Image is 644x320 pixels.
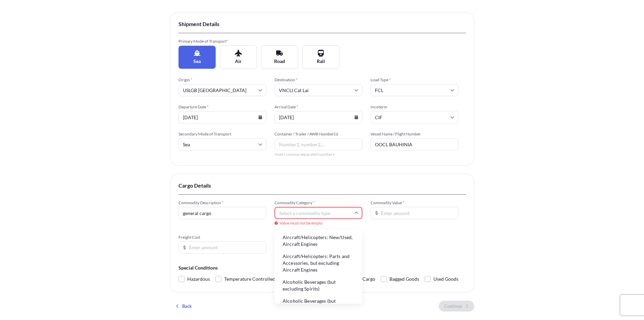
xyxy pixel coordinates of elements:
[178,39,266,44] span: Primary Mode of Transport
[170,301,197,312] button: Back
[444,303,462,310] p: Continue
[275,138,362,150] input: Number1, number2,...
[277,232,360,250] li: Aircraft/Helicopters: New/Used, Aircraft Engines
[178,131,266,137] span: Secondary Mode of Transport
[389,274,419,284] span: Bagged Goods
[178,21,466,27] span: Shipment Details
[178,104,266,110] span: Departure Date
[275,84,362,96] input: Destination port
[178,46,216,69] button: Sea
[182,303,192,310] p: Back
[277,277,360,294] li: Alcoholic Beverages (but excluding Spirits)
[371,84,458,96] input: Select...
[439,301,474,312] button: Continue
[187,274,210,284] span: Hazardous
[178,111,266,123] input: MM/DD/YYYY
[178,264,466,271] span: Special Conditions
[371,138,458,150] input: Enter name
[275,220,362,226] span: Value must not be empty
[178,207,266,219] input: Describe the commodity
[371,104,458,110] span: Incoterm
[274,58,285,65] span: Road
[261,45,298,69] button: Road
[193,58,201,65] span: Sea
[371,131,458,137] span: Vessel Name / Flight Number
[277,251,360,275] li: Aircraft/Helicopters: Parts and Accessories, but excluding Aircraft Engines
[275,152,362,157] span: Insert comma-separated numbers
[302,45,339,69] button: Rail
[371,111,458,123] input: Select...
[235,58,242,65] span: Air
[275,111,362,123] input: MM/DD/YYYY
[220,45,257,69] button: Air
[178,77,266,83] span: Origin
[317,58,325,65] span: Rail
[275,200,362,206] span: Commodity Category
[371,77,458,83] span: Load Type
[178,235,266,240] span: Freight Cost
[275,207,362,219] input: Select a commodity type
[178,182,466,189] span: Cargo Details
[352,274,375,284] span: Bulk Cargo
[433,274,458,284] span: Used Goods
[275,131,362,137] span: Container / Trailer / AWB Number(s)
[275,77,362,83] span: Destination
[371,207,458,219] input: Enter amount
[277,296,360,313] li: Alcoholic Beverages (but excluding Spirits) in Glass Bottles
[371,200,458,206] span: Commodity Value
[224,274,275,284] span: Temperature Controlled
[275,104,362,110] span: Arrival Date
[178,84,266,96] input: Origin port
[178,200,266,206] span: Commodity Description
[178,138,266,150] input: Select if applicable...
[178,241,266,254] input: Enter amount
